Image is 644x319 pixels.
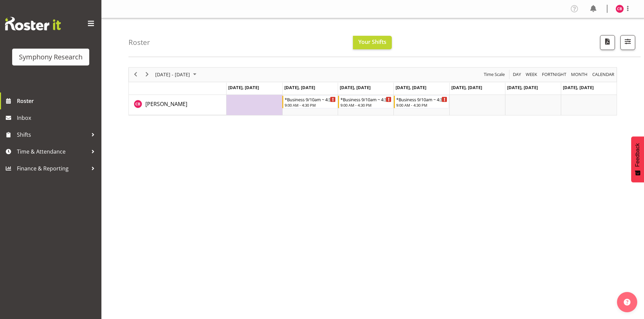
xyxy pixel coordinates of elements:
span: [DATE], [DATE] [451,84,482,90]
button: Next [143,70,152,79]
button: Your Shifts [353,36,392,49]
td: Catherine Baxter resource [129,95,226,115]
div: next period [141,68,153,82]
button: Timeline Day [512,70,522,79]
span: Feedback [635,143,641,167]
div: 9:00 AM - 4:30 PM [396,102,447,108]
span: Time & Attendance [17,147,88,157]
button: Month [591,70,616,79]
span: Day [512,70,522,79]
h4: Roster [128,38,150,46]
span: Month [570,70,588,79]
button: Download a PDF of the roster according to the set date range. [600,35,615,50]
div: previous period [130,68,141,82]
div: Timeline Week of September 25, 2025 [128,67,617,115]
img: catherine-baxter9075.jpg [616,5,624,13]
span: calendar [592,70,615,79]
button: Filter Shifts [620,35,635,50]
div: *Business 9/10am ~ 4:30pm [285,96,336,103]
button: Timeline Week [525,70,539,79]
div: *Business 9/10am ~ 4:30pm [396,96,447,103]
span: Week [525,70,538,79]
img: Rosterit website logo [5,17,61,30]
span: [DATE], [DATE] [284,84,315,90]
span: [PERSON_NAME] [145,100,187,108]
span: [DATE], [DATE] [340,84,371,90]
span: [DATE] - [DATE] [154,70,191,79]
span: Finance & Reporting [17,163,88,174]
button: September 2025 [154,70,199,79]
table: Timeline Week of September 25, 2025 [226,95,617,115]
span: [DATE], [DATE] [563,84,594,90]
a: [PERSON_NAME] [145,100,187,108]
img: help-xxl-2.png [624,299,630,305]
div: Catherine Baxter"s event - *Business 9/10am ~ 4:30pm Begin From Thursday, September 25, 2025 at 9... [394,96,449,108]
button: Previous [131,70,140,79]
span: Time Scale [483,70,505,79]
button: Time Scale [483,70,506,79]
button: Fortnight [541,70,568,79]
span: [DATE], [DATE] [507,84,538,90]
div: 9:00 AM - 4:30 PM [340,102,391,108]
div: Symphony Research [19,52,82,62]
span: Shifts [17,130,88,140]
div: Catherine Baxter"s event - *Business 9/10am ~ 4:30pm Begin From Wednesday, September 24, 2025 at ... [338,96,393,108]
div: 9:00 AM - 4:30 PM [285,102,336,108]
div: September 22 - 28, 2025 [153,68,200,82]
span: Fortnight [541,70,567,79]
span: Roster [17,96,98,106]
span: [DATE], [DATE] [228,84,259,90]
div: *Business 9/10am ~ 4:30pm [340,96,391,103]
span: Your Shifts [358,38,386,46]
button: Timeline Month [570,70,589,79]
span: Inbox [17,113,98,123]
div: Catherine Baxter"s event - *Business 9/10am ~ 4:30pm Begin From Tuesday, September 23, 2025 at 9:... [282,96,337,108]
button: Feedback - Show survey [631,136,644,182]
span: [DATE], [DATE] [396,84,426,90]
